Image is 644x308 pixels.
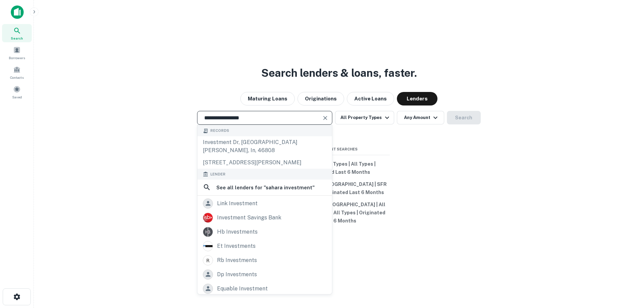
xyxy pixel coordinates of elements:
button: Any Amount [397,111,444,124]
span: Records [210,128,229,134]
a: et investments [197,239,332,253]
div: et investments [217,241,256,251]
span: Recent Searches [288,146,390,152]
button: Lenders [397,92,437,105]
iframe: Chat Widget [610,232,644,265]
span: Borrowers [9,55,25,61]
div: dp investments [217,269,257,280]
div: [STREET_ADDRESS][PERSON_NAME] [197,157,332,169]
a: Search [2,24,32,42]
button: Originations [297,92,344,105]
button: [US_STATE], [GEOGRAPHIC_DATA] | SFR | All Types | Originated Last 6 Months [288,178,390,198]
img: capitalize-icon.png [11,5,24,19]
span: Saved [12,94,22,100]
a: rb investments [197,253,332,267]
a: equable investment [197,282,332,296]
a: dp investments [197,267,332,282]
a: Borrowers [2,44,32,62]
img: rbinvestllc.com.png [203,256,213,265]
div: equable investment [217,284,268,294]
img: picture [203,213,213,222]
a: investment savings bank [197,211,332,225]
div: rb investments [217,255,257,265]
button: Maturing Loans [240,92,295,105]
button: All Property Types [335,111,394,124]
a: link investment [197,196,332,211]
h6: See all lenders for " sahara investment " [216,184,315,192]
button: Clear [320,113,330,123]
div: investment dr, [GEOGRAPHIC_DATA][PERSON_NAME], in, 46808 [197,136,332,157]
button: Active Loans [347,92,394,105]
button: All Property Types | All Types | Originated Last 6 Months [288,158,390,178]
span: Search [11,35,23,41]
div: link investment [217,198,258,209]
button: [US_STATE], [GEOGRAPHIC_DATA] | All Property Types | All Types | Originated Last 6 Months [288,198,390,227]
span: Contacts [10,75,24,80]
a: Saved [2,83,32,101]
div: investment savings bank [217,213,281,223]
span: Lender [210,171,225,177]
div: hb investments [217,227,258,237]
img: picture [203,227,213,237]
a: Contacts [2,63,32,81]
h3: Search lenders & loans, faster. [261,65,417,81]
a: hb investments [197,225,332,239]
img: picture [203,241,213,251]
